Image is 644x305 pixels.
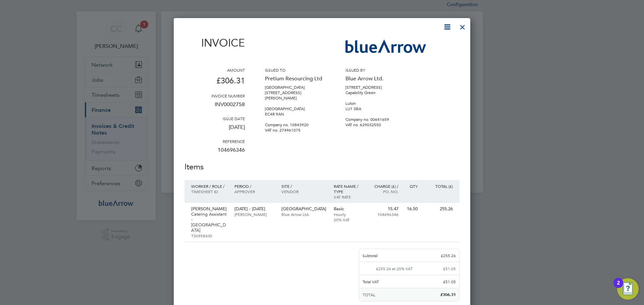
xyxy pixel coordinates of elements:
h3: Reference [184,139,245,144]
p: Total (£) [424,183,453,189]
p: £306.31 [440,292,456,298]
h3: Amount [184,67,245,73]
h3: Issued by [345,67,406,73]
p: Vendor [281,189,327,194]
p: Po. No. [369,189,398,194]
p: £306.31 [184,73,245,93]
p: TOTAL [363,292,375,298]
p: INV0002758 [184,98,245,116]
p: £255.26 [441,252,456,258]
p: 255.26 [424,206,453,212]
p: TS0958430 [191,233,228,238]
p: VAT rate [334,194,363,200]
p: [GEOGRAPHIC_DATA] [STREET_ADDRESS][PERSON_NAME] [GEOGRAPHIC_DATA] EC4R 9AN Company no. 10843920 V... [265,82,325,133]
button: Open Resource Center, 2 new notifications [617,278,639,300]
p: £51.05 [443,265,456,272]
p: 20% VAT [334,217,363,222]
p: [GEOGRAPHIC_DATA] [281,206,327,212]
p: Rate name / type [334,183,363,194]
h3: Issue date [184,116,245,121]
p: [DATE] [184,121,245,139]
img: bluearrow-logo-remittance.png [345,40,426,53]
p: Approver [234,189,274,194]
p: Timesheet ID [191,189,228,194]
p: Basic [334,206,363,212]
p: Blue Arrow Ltd. [281,212,327,217]
h1: Invoice [184,36,245,49]
p: Total VAT [363,279,379,285]
p: QTY [405,183,418,189]
p: Charge (£) / [369,183,398,189]
p: 15.47 [369,206,398,212]
p: Hourly [334,212,363,217]
p: 104696346 [184,144,245,161]
p: Site / [281,183,327,189]
h3: Invoice number [184,93,245,98]
p: Period / [234,183,274,189]
p: Catering Assistant - [GEOGRAPHIC_DATA] [191,212,228,233]
div: 2 [617,283,620,292]
p: Blue Arrow Ltd. [345,73,406,82]
p: Pretium Resourcing Ltd [265,73,325,82]
h2: Items [184,161,460,172]
h3: Issued to [265,67,325,73]
p: [DATE] - [DATE] [234,206,274,212]
p: Subtotal [363,252,378,258]
p: [STREET_ADDRESS] Capability Green Luton LU1 3BA Company no. 00641659 VAT no. 629032550 [345,82,406,128]
p: £255.26 at 20% VAT [376,265,413,272]
p: [PERSON_NAME] [234,212,274,217]
p: Worker / Role / [191,183,228,189]
p: £51.05 [443,279,456,285]
p: 16.50 [405,206,418,212]
p: 104696346 [369,212,398,217]
p: [PERSON_NAME] [191,206,228,212]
